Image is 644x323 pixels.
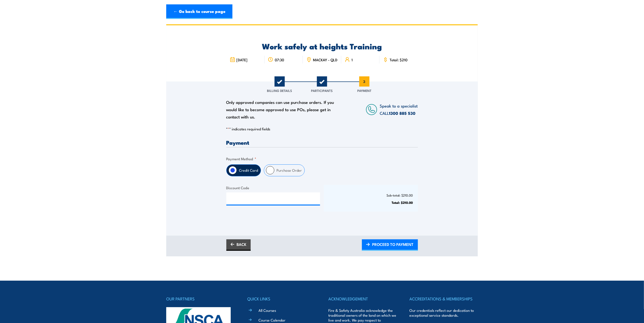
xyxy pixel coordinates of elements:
[275,58,284,62] span: 07:30
[359,76,369,87] span: 3
[313,58,337,62] span: MACKAY - QLD
[329,295,397,302] h4: ACKNOWLEDGEMENT
[380,103,418,116] span: Speak to a specialist CALL
[247,295,315,302] h4: QUICK LINKS
[237,165,261,176] label: Credit Card
[226,99,337,120] div: Only approved companies can use purchase orders. If you would like to become approved to use POs,...
[392,200,413,205] strong: Total: $210.00
[258,308,276,313] a: All Courses
[166,4,232,19] a: ← Go back to course page
[258,317,285,323] a: Course Calendar
[317,76,327,87] span: 2
[274,165,304,176] label: Purchase Order
[351,58,353,62] span: 1
[329,193,413,197] p: Sub-total: $210.00
[410,308,478,318] p: Our credentials reflect our dedication to exceptional service standards.
[362,239,418,251] a: PROCEED TO PAYMENT
[389,110,415,116] a: 1300 885 530
[226,140,418,145] h3: Payment
[226,239,251,251] a: BACK
[226,43,418,49] h2: Work safely at heights Training
[267,88,292,93] span: Billing Details
[226,156,257,161] legend: Payment Method
[311,88,333,93] span: Participants
[357,88,371,93] span: Payment
[275,76,285,87] span: 1
[226,126,418,131] p: " " indicates required fields
[166,295,234,302] h4: OUR PARTNERS
[226,185,320,190] label: Discount Code
[372,238,414,251] span: PROCEED TO PAYMENT
[410,295,478,302] h4: ACCREDITATIONS & MEMBERSHIPS
[237,58,248,62] span: [DATE]
[390,58,407,62] span: Total: $210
